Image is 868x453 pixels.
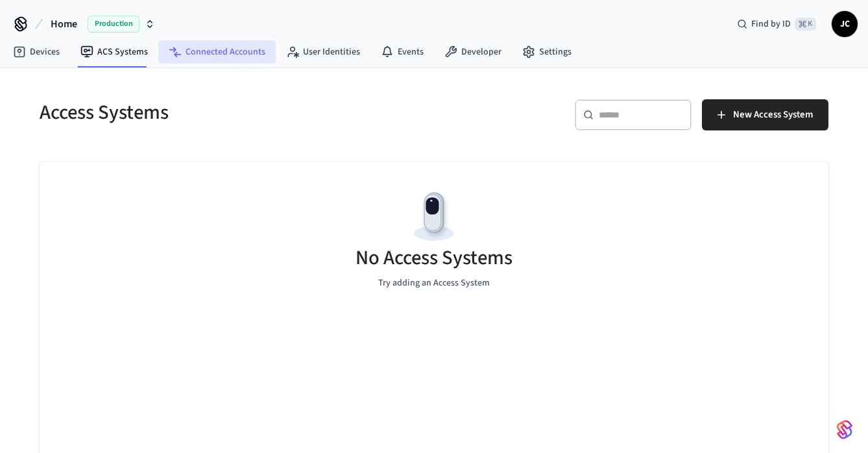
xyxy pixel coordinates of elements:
span: Production [88,16,139,32]
p: Try adding an Access System [378,276,490,290]
img: SeamLogoGradient.69752ec5.svg [837,419,852,440]
div: Find by ID⌘ K [727,12,826,36]
a: Events [370,40,434,64]
img: Devices Empty State [405,188,463,246]
button: New Access System [702,99,828,130]
a: Settings [512,40,582,64]
h5: No Access Systems [356,245,512,271]
a: User Identities [276,40,370,64]
a: ACS Systems [70,40,158,64]
h5: Access Systems [40,99,426,126]
span: Find by ID [751,18,791,31]
span: JC [833,12,856,36]
span: New Access System [733,106,813,123]
a: Connected Accounts [158,40,276,64]
button: JC [832,11,858,37]
a: Devices [3,40,70,64]
span: Home [51,16,77,32]
a: Developer [434,40,512,64]
span: ⌘ K [795,18,816,31]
